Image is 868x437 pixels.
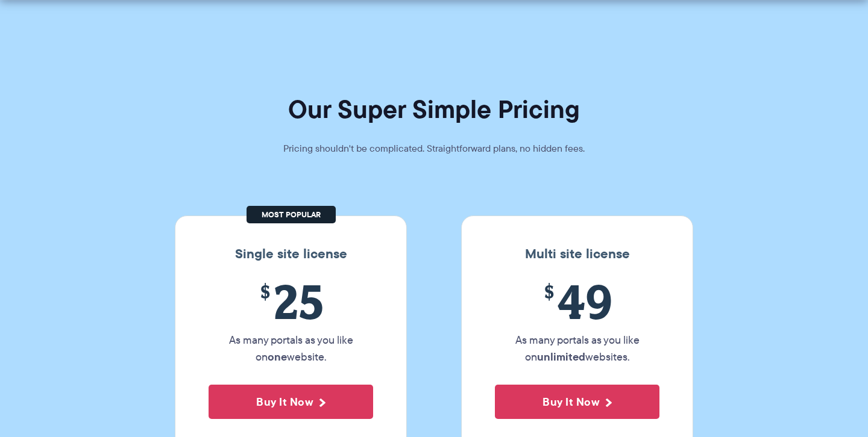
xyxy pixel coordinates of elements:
[209,385,373,419] button: Buy It Now
[495,332,659,365] p: As many portals as you like on websites.
[209,274,373,329] span: 25
[187,246,394,262] h3: Single site license
[209,332,373,365] p: As many portals as you like on website.
[495,385,659,419] button: Buy It Now
[537,349,585,365] strong: unlimited
[474,246,681,262] h3: Multi site license
[268,349,287,365] strong: one
[253,140,615,157] p: Pricing shouldn't be complicated. Straightforward plans, no hidden fees.
[495,274,659,329] span: 49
